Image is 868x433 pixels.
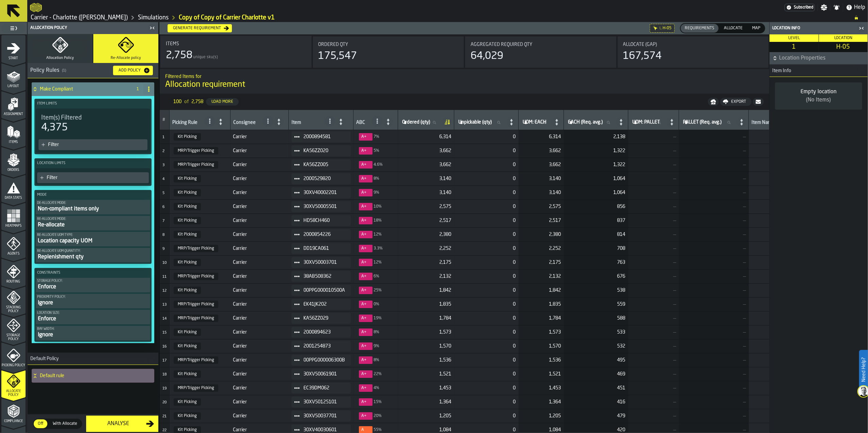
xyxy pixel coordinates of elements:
span: — [682,232,746,237]
button: Re-allocate UOM Type:Location capacity UOM [36,232,150,246]
span: 2,517 [521,218,561,223]
span: 7 [162,219,164,223]
span: — [631,134,676,140]
span: — [752,190,805,195]
button: button- [770,52,868,64]
div: PolicyFilterItem-Re-allocate UOM Type [36,232,150,246]
div: Allocation Policy [29,26,147,30]
span: Location Properties [779,54,866,62]
div: stat-Allocate (Gap) [618,36,769,68]
span: Kit Picking [174,259,201,266]
span: Kit Picking [174,370,201,378]
span: Carrier [233,204,286,209]
div: Title [318,42,459,47]
button: button-Export [720,98,752,106]
span: Kit Picking [174,217,201,224]
div: Picking Rule [172,120,198,127]
span: — [631,232,676,237]
h3: title-section-Item Info [770,65,868,77]
div: De-Allocate Mode: [37,201,149,205]
div: ButtonLoadMore-Load More-Prev-First-Last [168,96,244,107]
span: Storage Policy [1,334,26,341]
li: menu Agents [1,230,26,258]
span: MRP/Trigger Picking [174,147,218,155]
span: 2,758 [191,99,203,105]
div: Title [471,42,611,47]
span: MRP/Trigger Picking [174,384,218,392]
span: 7% [359,133,373,141]
div: Title [166,41,306,47]
div: 2,758 [166,49,192,62]
div: Title [623,42,763,47]
button: button- [753,98,764,106]
span: 2000894581 [304,134,345,140]
a: link-to-/wh/i/e074fb63-00ea-4531-a7c9-ea0a191b3e4f [31,14,128,21]
span: Requirements [682,25,717,31]
span: Picking Policy [1,364,26,367]
span: — [682,162,746,167]
li: menu Heatmaps [1,203,26,230]
div: Location capacity UOM [37,237,149,245]
input: label [567,118,616,127]
span: — [752,162,805,167]
div: stat-Items [160,36,312,68]
span: — [752,218,805,223]
span: HD58CH460 [304,218,345,223]
a: link-to-/wh/i/e074fb63-00ea-4531-a7c9-ea0a191b3e4f/settings/billing [785,4,815,11]
div: Re-allocate [37,221,149,229]
span: 4.6% [374,162,383,167]
span: Carrier [233,148,286,154]
li: menu Data Stats [1,175,26,202]
span: 1,322 [567,162,626,167]
div: Item [291,120,318,127]
span: Carrier [233,176,286,181]
span: — [682,190,746,195]
span: — [631,218,676,223]
span: Carrier [233,190,286,195]
span: Kit Picking [174,342,201,350]
div: thumb [49,419,81,428]
div: thumb [748,24,764,33]
span: 3,662 [521,162,561,167]
div: 175,547 [318,50,357,62]
span: — [631,176,676,181]
span: MRP/Trigger Picking [174,245,218,252]
label: button-toggle-Settings [818,4,830,11]
div: PolicyFilterItem-De-Allocate Mode [36,200,150,214]
nav: Breadcrumb [30,14,865,22]
span: 3,140 [521,190,561,195]
div: stat-Aggregated Required Qty [465,36,616,68]
span: 12% [374,232,382,237]
span: Allocate Policy [1,389,26,397]
span: Map [749,25,763,31]
h3: title-section-[object Object] [28,63,158,78]
span: Allocation Policy [46,56,74,60]
div: 64,029 [471,50,503,62]
span: Aggregated Required Qty [471,42,532,47]
span: Heatmaps [1,224,26,228]
div: Make Compliant [32,82,130,96]
label: button-switch-multi-Off [33,419,48,429]
a: link-to-/wh/i/e074fb63-00ea-4531-a7c9-ea0a191b3e4f [138,14,169,21]
div: title-Allocation requirement [160,69,769,94]
span: — [631,162,676,167]
span: label [568,119,603,125]
button: Proximity policy:Ignore [36,294,150,308]
span: label [683,119,722,125]
div: thumb [34,419,47,428]
label: Mode [36,191,150,198]
span: MRP/Trigger Picking [174,301,218,308]
div: Non-compliant items only [37,205,149,213]
span: Carrier [233,162,286,167]
span: Data Stats [1,196,26,200]
span: Allocation requirement [165,79,245,90]
label: button-toggle-Help [843,3,868,12]
button: Re-allocate UOM quantity:Replenishment qty [36,248,150,262]
span: — [631,204,676,209]
span: Kit Picking [174,328,201,336]
div: Re-Allocate Mode: [37,217,149,221]
span: Kit Picking [174,175,201,182]
div: Add Policy [116,68,143,73]
div: Replenishment qty [37,253,149,261]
